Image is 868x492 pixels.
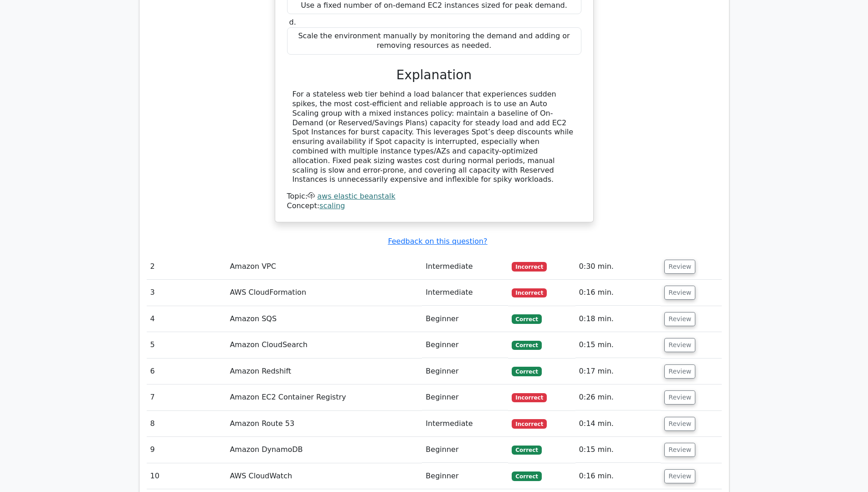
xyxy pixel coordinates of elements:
span: Incorrect [512,288,547,297]
span: Correct [512,341,541,350]
button: Review [664,260,695,274]
td: 8 [147,411,226,437]
td: Intermediate [422,411,508,437]
td: 2 [147,254,226,280]
td: 0:30 min. [575,254,661,280]
td: Amazon DynamoDB [226,437,422,463]
div: Topic: [287,192,581,201]
td: Beginner [422,463,508,489]
td: Amazon VPC [226,254,422,280]
td: Intermediate [422,280,508,306]
td: 0:14 min. [575,411,661,437]
a: scaling [319,201,345,210]
td: Amazon EC2 Container Registry [226,384,422,410]
td: 10 [147,463,226,489]
span: Correct [512,471,541,481]
span: Correct [512,446,541,455]
td: Beginner [422,306,508,332]
td: Amazon Redshift [226,359,422,384]
td: AWS CloudFormation [226,280,422,306]
span: Correct [512,367,541,376]
td: 3 [147,280,226,306]
td: Amazon Route 53 [226,411,422,437]
td: 0:15 min. [575,332,661,358]
div: Concept: [287,201,581,211]
td: Amazon SQS [226,306,422,332]
td: 0:16 min. [575,463,661,489]
td: 7 [147,384,226,410]
button: Review [664,312,695,326]
span: Incorrect [512,393,547,402]
button: Review [664,417,695,431]
td: 0:18 min. [575,306,661,332]
button: Review [664,443,695,457]
button: Review [664,286,695,300]
td: 9 [147,437,226,463]
td: Beginner [422,332,508,358]
span: Incorrect [512,262,547,271]
span: d. [289,18,296,26]
td: 4 [147,306,226,332]
span: Correct [512,314,541,323]
td: 0:16 min. [575,280,661,306]
h3: Explanation [293,67,576,83]
td: Amazon CloudSearch [226,332,422,358]
td: Beginner [422,437,508,463]
a: aws elastic beanstalk [317,192,395,200]
td: 0:26 min. [575,384,661,410]
div: For a stateless web tier behind a load balancer that experiences sudden spikes, the most cost-eff... [293,90,576,184]
td: 5 [147,332,226,358]
span: Incorrect [512,419,547,428]
td: 6 [147,359,226,384]
a: Feedback on this question? [388,237,487,246]
button: Review [664,364,695,379]
button: Review [664,338,695,352]
button: Review [664,469,695,483]
td: 0:17 min. [575,359,661,384]
td: Beginner [422,384,508,410]
td: 0:15 min. [575,437,661,463]
td: Beginner [422,359,508,384]
div: Scale the environment manually by monitoring the demand and adding or removing resources as needed. [287,27,581,55]
button: Review [664,390,695,405]
td: Intermediate [422,254,508,280]
td: AWS CloudWatch [226,463,422,489]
